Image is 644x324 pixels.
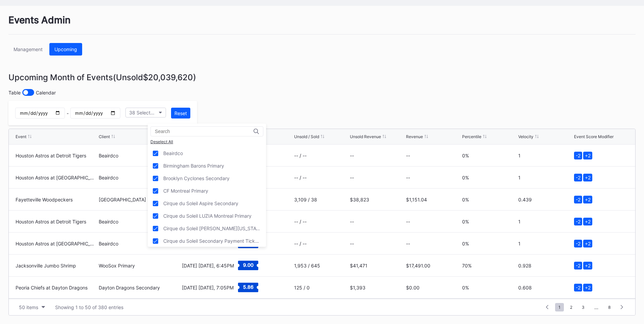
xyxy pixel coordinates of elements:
[163,150,183,156] div: Beairdco
[163,225,261,231] div: Cirque du Soleil [PERSON_NAME][US_STATE] Primary
[163,188,208,194] div: CF Montreal Primary
[163,238,261,244] div: Cirque du Soleil Secondary Payment Tickets
[155,129,214,134] input: Search
[163,175,230,181] div: Brooklyn Cyclones Secondary
[55,304,123,310] div: Showing 1 to 50 of 380 entries
[163,200,238,206] div: Cirque du Soleil Aspire Secondary
[163,163,224,169] div: Birmingham Barons Primary
[567,303,576,311] span: 2
[555,303,564,311] span: 1
[163,213,252,219] div: Cirque du Soleil LUZIA Montreal Primary
[605,303,614,311] span: 8
[589,304,603,310] div: ...
[16,303,48,312] button: 50 items
[578,303,588,311] span: 3
[19,304,38,310] div: 50 items
[150,139,263,144] div: Deselect All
